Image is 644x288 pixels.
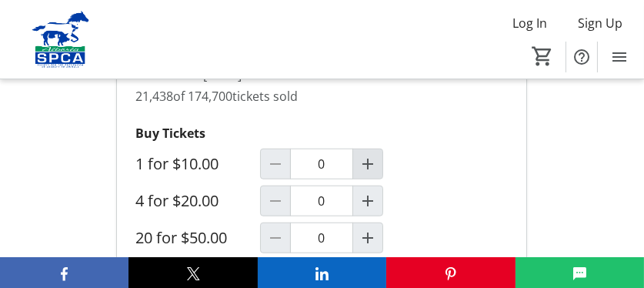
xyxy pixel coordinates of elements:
button: Pinterest [386,257,515,288]
button: Help [566,42,597,72]
button: SMS [516,257,644,288]
button: Increment by one [353,186,382,216]
button: Log In [500,11,559,35]
span: Sign Up [578,14,622,32]
label: 4 for $20.00 [135,192,219,210]
p: 21,438 tickets sold [135,87,508,105]
button: X [128,257,257,288]
strong: Buy Tickets [135,125,205,142]
button: LinkedIn [258,257,386,288]
span: Log In [512,14,547,32]
button: Menu [604,42,635,72]
img: Alberta SPCA's Logo [9,11,112,69]
button: Sign Up [566,11,635,35]
label: 20 for $50.00 [135,229,227,247]
button: Cart [529,42,556,70]
button: Increment by one [353,149,382,179]
label: 1 for $10.00 [135,155,219,173]
button: Increment by one [353,223,382,253]
span: of 174,700 [173,88,232,105]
